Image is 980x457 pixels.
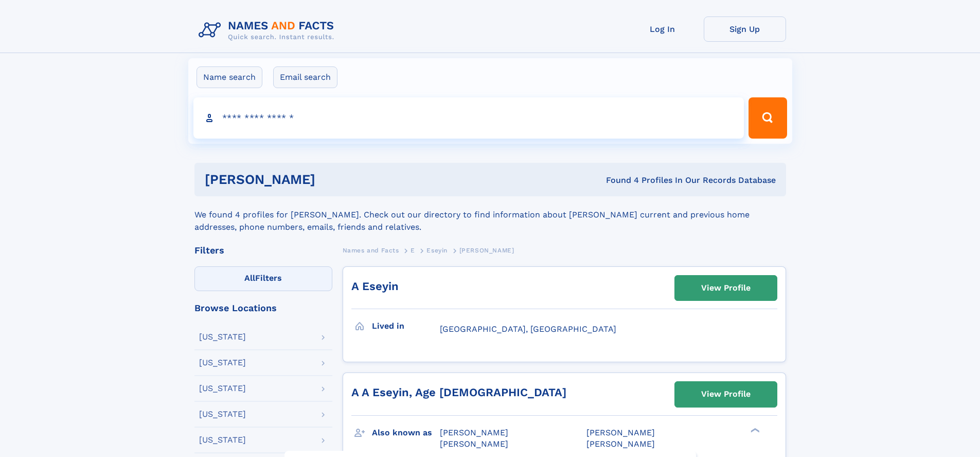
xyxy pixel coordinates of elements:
[199,384,246,393] div: [US_STATE]
[193,97,744,139] input: search input
[194,196,786,233] div: We found 4 profiles for [PERSON_NAME]. Check out our directory to find information about [PERSON_...
[411,244,415,257] a: E
[199,436,246,444] div: [US_STATE]
[440,324,616,334] span: [GEOGRAPHIC_DATA], [GEOGRAPHIC_DATA]
[343,244,399,257] a: Names and Facts
[372,317,440,335] h3: Lived in
[194,246,332,255] div: Filters
[372,424,440,442] h3: Also known as
[194,266,332,291] label: Filters
[199,333,246,341] div: [US_STATE]
[701,382,751,406] div: View Profile
[194,303,332,313] div: Browse Locations
[586,428,655,437] span: [PERSON_NAME]
[748,427,760,433] div: ❯
[244,273,255,283] span: All
[273,66,337,88] label: Email search
[586,439,655,449] span: [PERSON_NAME]
[199,410,246,418] div: [US_STATE]
[459,247,514,254] span: [PERSON_NAME]
[701,276,751,300] div: View Profile
[426,244,448,257] a: Eseyin
[675,382,777,407] a: View Profile
[199,359,246,367] div: [US_STATE]
[675,276,777,300] a: View Profile
[411,247,415,254] span: E
[197,66,262,88] label: Name search
[704,16,786,42] a: Sign Up
[194,16,343,44] img: Logo Names and Facts
[460,175,776,186] div: Found 4 Profiles In Our Records Database
[351,386,566,399] a: A A Eseyin, Age [DEMOGRAPHIC_DATA]
[205,173,461,186] h1: [PERSON_NAME]
[621,16,704,42] a: Log In
[351,280,399,293] a: A Eseyin
[440,439,508,449] span: [PERSON_NAME]
[440,428,508,437] span: [PERSON_NAME]
[749,97,787,139] button: Search Button
[426,247,448,254] span: Eseyin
